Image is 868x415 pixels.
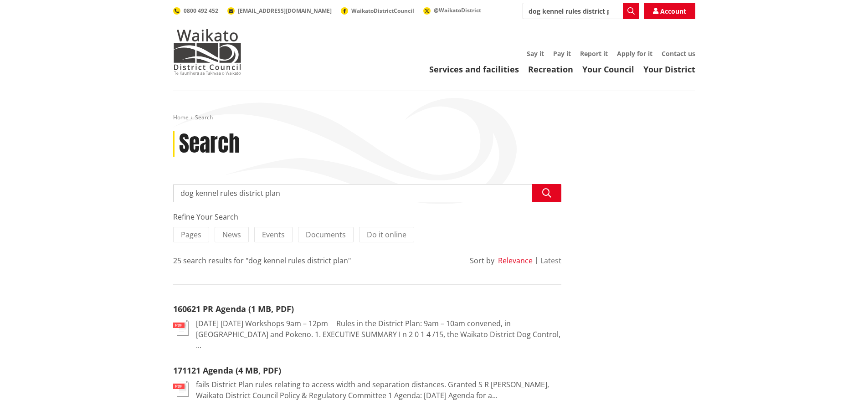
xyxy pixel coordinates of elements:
span: Documents [306,230,346,240]
span: Do it online [367,230,406,240]
a: 171121 Agenda (4 MB, PDF) [173,365,281,376]
span: @WaikatoDistrict [434,6,481,14]
p: fails District Plan rules relating to access width and separation distances. Granted S R [PERSON_... [196,379,561,401]
button: Latest [540,256,561,265]
a: Pay it [553,49,571,58]
nav: breadcrumb [173,114,695,122]
span: Events [262,230,285,240]
p: [DATE] [DATE] Workshops 9am – 12pm  Rules in the District Plan: 9am – 10am convened, in [GEOGRAP... [196,318,561,351]
input: Search input [523,3,639,19]
a: @WaikatoDistrict [423,6,481,14]
a: WaikatoDistrictCouncil [341,7,414,15]
span: WaikatoDistrictCouncil [351,7,414,15]
a: Your Council [582,64,634,75]
h1: Search [179,131,240,157]
a: 160621 PR Agenda (1 MB, PDF) [173,303,294,314]
a: Your District [643,64,695,75]
a: Contact us [662,49,695,58]
div: Sort by [470,255,494,266]
img: document-pdf.svg [173,381,189,397]
a: Say it [527,49,544,58]
img: document-pdf.svg [173,320,189,336]
a: [EMAIL_ADDRESS][DOMAIN_NAME] [227,7,332,15]
a: Recreation [528,64,573,75]
span: Search [195,113,213,121]
span: [EMAIL_ADDRESS][DOMAIN_NAME] [238,7,332,15]
a: Report it [580,49,608,58]
a: Account [644,3,695,19]
div: 25 search results for "dog kennel rules district plan" [173,255,351,266]
img: Waikato District Council - Te Kaunihera aa Takiwaa o Waikato [173,29,241,75]
span: 0800 492 452 [184,7,218,15]
a: 0800 492 452 [173,7,218,15]
a: Home [173,113,189,121]
div: Refine Your Search [173,211,561,222]
button: Relevance [498,256,533,265]
a: Apply for it [617,49,652,58]
input: Search input [173,184,561,202]
span: News [222,230,241,240]
a: Services and facilities [429,64,519,75]
span: Pages [181,230,201,240]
